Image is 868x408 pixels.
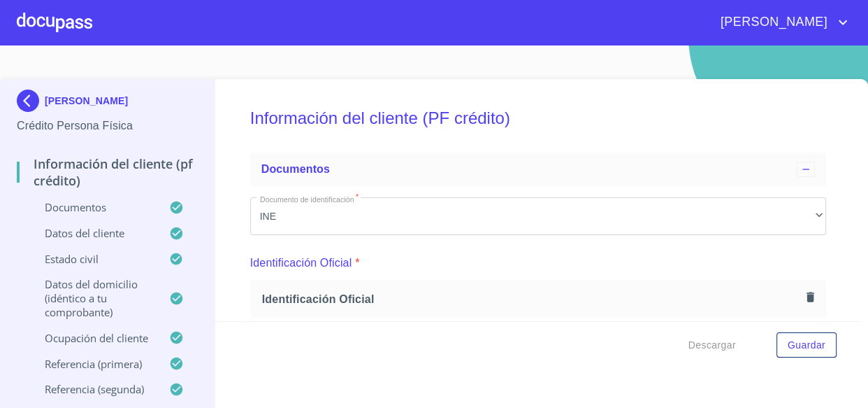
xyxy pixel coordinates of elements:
p: Referencia (segunda) [17,382,169,396]
p: Referencia (primera) [17,357,169,371]
div: INE [250,197,827,235]
span: Descargar [688,337,736,354]
p: Estado Civil [17,252,169,266]
p: Datos del cliente [17,226,169,240]
p: Documentos [17,200,169,214]
div: Documentos [250,153,827,186]
button: Descargar [683,332,742,358]
div: [PERSON_NAME] [17,90,198,118]
p: Ocupación del Cliente [17,331,169,345]
button: Guardar [776,332,837,358]
p: [PERSON_NAME] [45,95,128,106]
span: Documentos [261,163,330,175]
h5: Información del cliente (PF crédito) [250,90,827,147]
span: Guardar [788,337,825,354]
p: Datos del domicilio (idéntico a tu comprobante) [17,277,169,319]
p: Información del cliente (PF crédito) [17,155,198,189]
img: Docupass spot blue [17,90,45,112]
p: Crédito Persona Física [17,118,198,134]
button: account of current user [710,11,851,34]
span: [PERSON_NAME] [710,11,834,34]
p: Identificación Oficial [250,255,352,272]
span: Identificación Oficial [262,292,801,307]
